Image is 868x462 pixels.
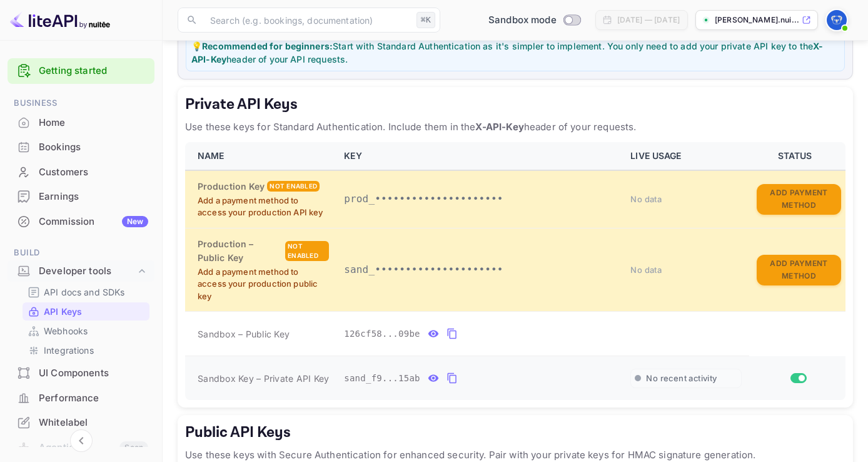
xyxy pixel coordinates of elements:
span: 126cf58...09be [344,327,420,341]
p: [PERSON_NAME].nui... [715,14,799,26]
div: Customers [39,165,148,180]
div: Not enabled [285,241,329,261]
div: Webhooks [23,322,149,340]
div: Performance [8,386,154,411]
div: Commission [39,215,148,229]
img: Steven Smith [827,10,847,30]
span: Build [8,246,154,260]
span: No data [630,265,662,275]
a: UI Components [8,361,154,384]
span: Sandbox Key – Private API Key [198,373,329,384]
button: Add Payment Method [757,255,841,285]
a: API docs and SDKs [28,285,144,299]
strong: X-API-Key [191,41,823,64]
h5: Public API Keys [185,423,845,443]
p: Integrations [44,344,94,357]
span: No recent activity [646,373,717,384]
span: No data [630,194,662,204]
div: Home [39,116,148,130]
div: UI Components [8,361,154,386]
a: Performance [8,386,154,409]
a: Customers [8,160,154,183]
a: Webhooks [28,324,144,337]
div: Bookings [8,135,154,160]
div: Switch to Production mode [483,13,585,28]
a: Getting started [39,64,148,78]
a: Add Payment Method [757,193,841,203]
th: STATUS [749,142,845,170]
p: sand_••••••••••••••••••••• [344,262,615,277]
p: 💡 Start with Standard Authentication as it's simpler to implement. You only need to add your priv... [191,39,839,66]
button: Collapse navigation [70,429,93,452]
img: LiteAPI logo [10,10,110,30]
div: API Keys [23,302,149,321]
th: NAME [185,142,336,170]
p: Webhooks [44,324,88,337]
p: Use these keys for Standard Authentication. Include them in the header of your requests. [185,120,845,135]
input: Search (e.g. bookings, documentation) [203,8,411,33]
div: Getting started [8,58,154,84]
div: Integrations [23,341,149,359]
div: Developer tools [8,260,154,282]
a: Home [8,111,154,134]
a: Earnings [8,185,154,208]
div: Customers [8,160,154,185]
div: CommissionNew [8,210,154,234]
p: prod_••••••••••••••••••••• [344,192,615,207]
button: Add Payment Method [757,184,841,215]
div: Earnings [39,190,148,204]
div: Performance [39,391,148,406]
table: private api keys table [185,142,845,400]
p: Add a payment method to access your production API key [198,195,329,219]
a: Integrations [28,344,144,357]
div: Not enabled [267,181,320,192]
div: Whitelabel [39,416,148,430]
div: New [122,216,148,227]
div: API docs and SDKs [23,283,149,301]
span: Sandbox – Public Key [198,327,290,341]
div: Developer tools [39,264,136,279]
div: UI Components [39,366,148,381]
div: Bookings [39,140,148,155]
p: API Keys [44,305,82,318]
th: LIVE USAGE [623,142,749,170]
h6: Production Key [198,180,265,193]
h6: Production – Public Key [198,237,283,265]
p: Add a payment method to access your production public key [198,266,329,303]
a: Whitelabel [8,411,154,434]
span: Business [8,96,154,110]
a: Bookings [8,135,154,158]
a: API Keys [28,305,144,318]
div: [DATE] — [DATE] [617,14,680,26]
strong: Recommended for beginners: [202,41,333,51]
div: Earnings [8,185,154,209]
a: CommissionNew [8,210,154,233]
strong: X-API-Key [475,121,523,133]
h5: Private API Keys [185,95,845,115]
div: ⌘K [416,12,435,28]
p: API docs and SDKs [44,285,125,299]
span: Sandbox mode [488,13,557,28]
th: KEY [336,142,623,170]
a: Add Payment Method [757,264,841,274]
div: Whitelabel [8,411,154,435]
div: Home [8,111,154,135]
span: sand_f9...15ab [344,372,420,385]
